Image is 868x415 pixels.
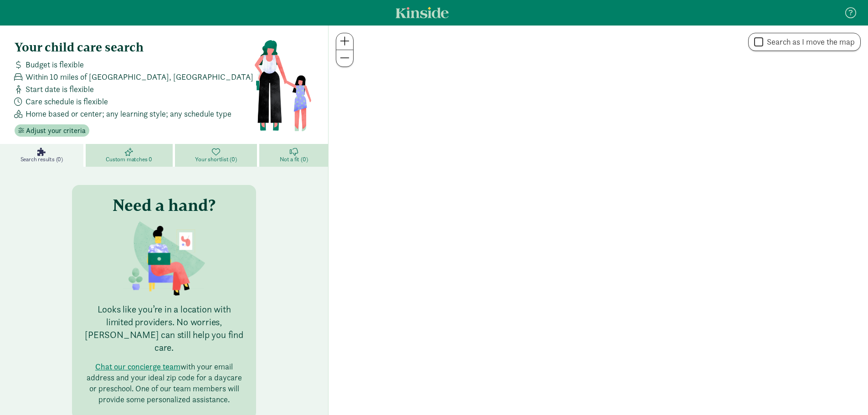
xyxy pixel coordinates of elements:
span: Search results (0) [21,156,63,163]
span: Adjust your criteria [26,125,86,136]
a: Not a fit (0) [259,144,328,167]
span: Start date is flexible [26,83,94,95]
button: Adjust your criteria [15,124,89,137]
span: Care schedule is flexible [26,95,108,108]
a: Your shortlist (0) [175,144,260,167]
span: Budget is flexible [26,58,84,71]
label: Search as I move the map [763,36,855,47]
a: Kinside [395,7,449,18]
span: Custom matches 0 [106,156,152,163]
p: with your email address and your ideal zip code for a daycare or preschool. One of our team membe... [83,361,245,405]
h4: Your child care search [15,40,254,55]
span: Your shortlist (0) [195,156,236,163]
button: Chat our concierge team [95,361,180,372]
span: Home based or center; any learning style; any schedule type [26,108,231,120]
p: Looks like you’re in a location with limited providers. No worries, [PERSON_NAME] can still help ... [83,303,245,354]
span: Within 10 miles of [GEOGRAPHIC_DATA], [GEOGRAPHIC_DATA] [26,71,253,83]
span: Not a fit (0) [280,156,308,163]
h3: Need a hand? [113,196,216,214]
a: Custom matches 0 [86,144,175,167]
